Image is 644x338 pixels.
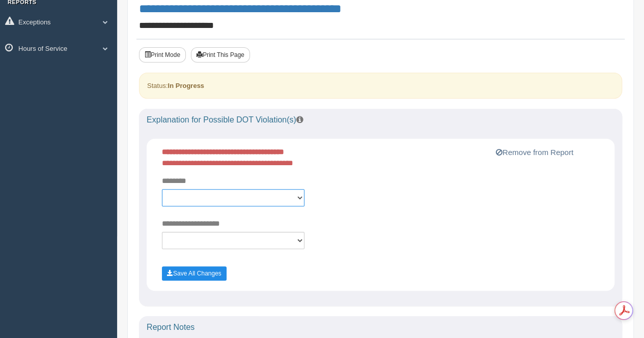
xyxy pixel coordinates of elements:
strong: In Progress [167,82,204,89]
button: Print This Page [191,47,250,63]
button: Save [162,266,227,281]
div: Explanation for Possible DOT Violation(s) [139,109,622,131]
button: Print Mode [139,47,186,63]
div: Status: [139,73,622,99]
button: Remove from Report [493,146,576,159]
